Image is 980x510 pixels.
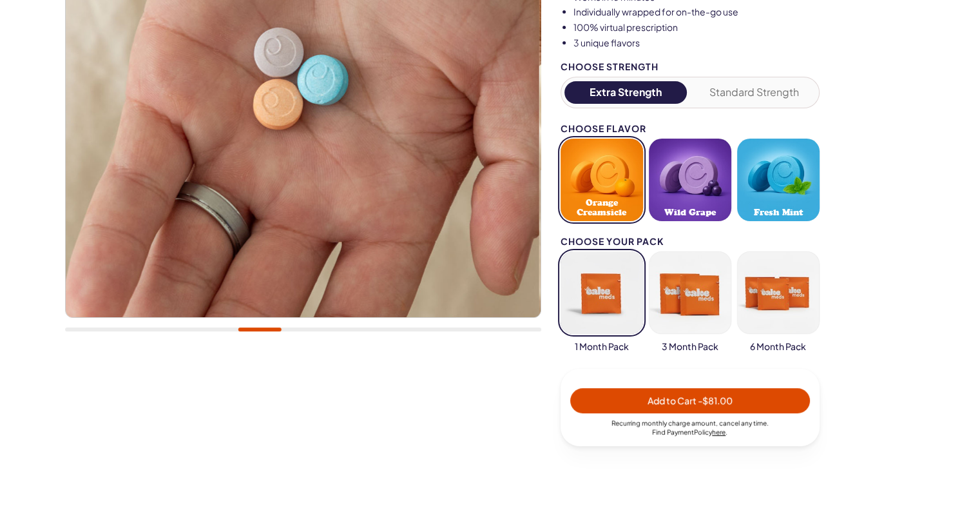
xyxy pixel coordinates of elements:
[712,428,725,436] a: here
[573,6,916,19] li: Individually wrapped for on-the-go use
[564,198,639,217] span: Orange Creamsicle
[693,81,816,104] button: Standard Strength
[561,124,820,133] div: Choose Flavor
[573,37,916,50] li: 3 unique flavors
[575,340,629,353] span: 1 Month Pack
[561,62,820,72] div: Choose Strength
[570,388,810,413] button: Add to Cart -$81.00
[754,208,803,217] span: Fresh Mint
[648,395,733,406] span: Add to Cart
[750,340,806,353] span: 6 Month Pack
[664,208,716,217] span: Wild Grape
[652,428,694,436] span: Find Payment
[570,418,810,436] div: Recurring monthly charge amount , cancel any time. Policy .
[662,340,718,353] span: 3 Month Pack
[561,237,820,246] div: Choose your pack
[698,395,733,406] span: - $81.00
[573,21,916,34] li: 100% virtual prescription
[564,81,687,104] button: Extra Strength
